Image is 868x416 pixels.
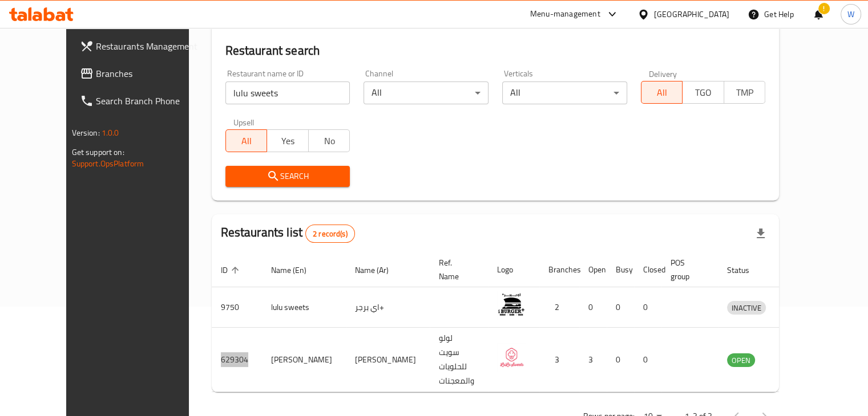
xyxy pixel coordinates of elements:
div: [GEOGRAPHIC_DATA] [654,8,729,21]
span: INACTIVE [727,301,766,315]
td: [PERSON_NAME] [346,328,430,392]
h2: Restaurants list [221,224,355,243]
a: Branches [71,60,211,87]
th: Busy [607,252,634,287]
span: Name (En) [271,263,321,277]
td: lulu sweets [262,287,346,328]
th: Logo [488,252,539,287]
span: Version: [72,125,100,140]
span: No [313,133,346,149]
input: Search for restaurant name or ID.. [225,81,350,104]
span: All [646,84,679,101]
a: Restaurants Management [71,32,211,60]
table: enhanced table [212,252,819,392]
td: 0 [634,328,661,392]
td: 629304 [212,328,262,392]
td: اي برجر+ [346,287,430,328]
button: TGO [682,81,724,104]
div: Menu-management [530,7,600,21]
span: Name (Ar) [355,263,403,277]
button: No [308,129,350,152]
a: Search Branch Phone [71,87,211,115]
img: Lulu Sweets [497,343,526,372]
td: 3 [539,328,579,392]
label: Delivery [649,70,677,78]
button: TMP [724,81,766,104]
button: Yes [267,129,309,152]
span: 1.0.0 [102,125,119,140]
button: All [225,129,268,152]
span: 2 record(s) [306,229,354,239]
label: Upsell [233,118,255,126]
span: Status [727,263,764,277]
th: Branches [539,252,579,287]
td: 0 [607,287,634,328]
h2: Restaurant search [225,42,766,59]
div: Export file [747,220,774,247]
span: Search Branch Phone [96,94,202,108]
div: All [502,81,627,104]
span: Search [235,169,341,183]
button: Search [225,166,350,187]
span: Restaurants Management [96,39,202,53]
td: 0 [607,328,634,392]
span: Ref. Name [439,256,474,283]
div: Total records count [305,225,355,243]
td: 3 [579,328,607,392]
span: All [231,133,263,149]
th: Open [579,252,607,287]
div: All [364,81,488,104]
span: Branches [96,67,202,80]
td: 0 [579,287,607,328]
span: Get support on: [72,145,124,160]
td: 9750 [212,287,262,328]
span: Yes [272,133,304,149]
span: TGO [687,84,720,101]
td: [PERSON_NAME] [262,328,346,392]
td: 0 [634,287,661,328]
button: All [641,81,683,104]
a: Support.OpsPlatform [72,156,144,171]
span: OPEN [727,354,755,367]
span: W [847,8,854,21]
span: POS group [671,256,704,283]
td: لولو سويت للحلويات والمعجنات [430,328,488,392]
span: ID [221,263,243,277]
th: Closed [634,252,661,287]
img: lulu sweets [497,291,526,319]
td: 2 [539,287,579,328]
span: TMP [729,84,761,101]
